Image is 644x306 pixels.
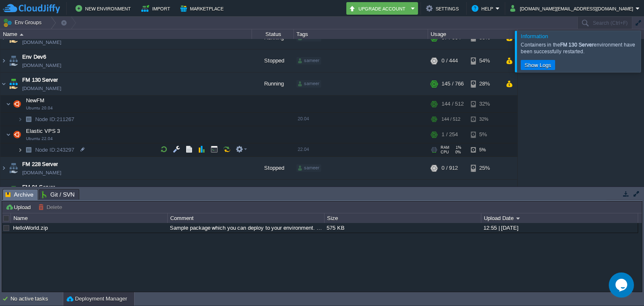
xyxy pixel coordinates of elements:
div: 0 / 912 [441,157,458,179]
span: Git / SVN [42,189,75,200]
div: 23% [471,180,498,202]
div: No active tasks [10,292,63,306]
button: Marketplace [180,3,226,13]
button: [DOMAIN_NAME][EMAIL_ADDRESS][DOMAIN_NAME] [510,3,636,13]
span: 243297 [34,146,75,153]
img: AMDAwAAAACH5BAEAAAAALAAAAAABAAEAAAICRAEAOw== [6,96,11,112]
span: RAM [441,145,449,150]
img: AMDAwAAAACH5BAEAAAAALAAAAAABAAEAAAICRAEAOw== [11,126,23,143]
div: 1 / 254 [441,126,458,143]
img: AMDAwAAAACH5BAEAAAAALAAAAAABAAEAAAICRAEAOw== [0,180,7,202]
div: Tags [294,29,428,39]
a: FM 228 Server [22,160,58,169]
span: Elastic VPS 3 [25,127,61,135]
button: Show Logs [522,61,554,69]
a: HelloWorld.zip [13,225,48,231]
div: Running [252,73,294,95]
span: [DOMAIN_NAME] [22,61,61,70]
span: CPU [441,150,449,154]
div: Name [1,29,252,39]
div: 0 / 444 [441,49,458,72]
div: Comment [168,213,324,223]
div: 5% [471,143,498,156]
button: Import [141,3,173,13]
img: AMDAwAAAACH5BAEAAAAALAAAAAABAAEAAAICRAEAOw== [8,180,19,202]
div: Stopped [252,49,294,72]
button: Upgrade Account [349,3,408,13]
img: AMDAwAAAACH5BAEAAAAALAAAAAABAAEAAAICRAEAOw== [6,126,11,143]
div: Stopped [252,157,294,179]
div: 25% [471,157,498,179]
div: Running [252,180,294,202]
a: Elastic VPS 3Ubuntu 22.04 [25,128,61,134]
div: Usage [428,29,517,39]
img: AMDAwAAAACH5BAEAAAAALAAAAAABAAEAAAICRAEAOw== [0,157,7,179]
span: [DOMAIN_NAME] [22,38,61,47]
div: sameer [296,80,321,88]
img: AMDAwAAAACH5BAEAAAAALAAAAAABAAEAAAICRAEAOw== [23,143,34,156]
div: sameer [296,57,321,65]
img: AMDAwAAAACH5BAEAAAAALAAAAAABAAEAAAICRAEAOw== [23,113,34,126]
img: AMDAwAAAACH5BAEAAAAALAAAAAABAAEAAAICRAEAOw== [8,157,19,179]
div: 145 / 766 [441,73,464,95]
img: AMDAwAAAACH5BAEAAAAALAAAAAABAAEAAAICRAEAOw== [8,49,19,72]
div: 575 KB [325,223,480,233]
a: Node ID:211267 [34,116,75,123]
a: FM 130 Server [22,76,58,84]
div: Containers in the environment have been successfully restarted. [521,41,639,55]
span: [DOMAIN_NAME] [22,84,61,93]
div: 6 / 812 [441,180,458,202]
img: CloudJiffy [3,3,60,14]
button: New Environment [75,3,133,13]
img: AMDAwAAAACH5BAEAAAAALAAAAAABAAEAAAICRAEAOw== [0,73,7,95]
span: Information [521,33,548,39]
img: AMDAwAAAACH5BAEAAAAALAAAAAABAAEAAAICRAEAOw== [20,34,23,36]
button: Deployment Manager [67,295,127,303]
span: [DOMAIN_NAME] [22,169,61,177]
img: AMDAwAAAACH5BAEAAAAALAAAAAABAAEAAAICRAEAOw== [18,143,23,156]
span: 211267 [34,116,75,123]
a: Node ID:243297 [34,146,75,153]
a: FM 91 Server [22,183,55,192]
span: Archive [5,189,34,200]
button: Env Groups [3,17,44,29]
div: 5% [471,126,498,143]
div: sameer [296,164,321,172]
button: Settings [426,3,461,13]
img: AMDAwAAAACH5BAEAAAAALAAAAAABAAEAAAICRAEAOw== [11,96,23,112]
div: Size [325,213,481,223]
span: 22.04 [298,147,309,152]
button: Help [472,3,496,13]
span: 20.04 [298,116,309,121]
div: 32% [471,96,498,112]
div: 32% [471,113,498,126]
span: 0% [452,150,461,154]
div: Name [11,213,167,223]
button: Upload [5,203,33,211]
span: Node ID: [35,116,57,122]
div: 54% [471,49,498,72]
img: AMDAwAAAACH5BAEAAAAALAAAAAABAAEAAAICRAEAOw== [0,49,7,72]
span: Ubuntu 22.04 [26,136,53,141]
div: 12:55 | [DATE] [481,223,637,233]
div: Sample package which you can deploy to your environment. Feel free to delete and upload a package... [168,223,324,233]
a: Env Dev6 [22,53,46,61]
span: Node ID: [35,147,57,153]
div: Status [252,29,293,39]
b: FM 130 Server [560,42,594,48]
div: 144 / 512 [441,96,464,112]
span: Ubuntu 20.04 [26,106,53,111]
img: AMDAwAAAACH5BAEAAAAALAAAAAABAAEAAAICRAEAOw== [8,73,19,95]
button: Delete [38,203,65,211]
a: NewFMUbuntu 20.04 [25,97,46,104]
span: NewFM [25,97,46,104]
div: 28% [471,73,498,95]
div: 144 / 512 [441,113,460,126]
span: 1% [453,145,461,150]
iframe: chat widget [609,272,636,298]
img: AMDAwAAAACH5BAEAAAAALAAAAAABAAEAAAICRAEAOw== [18,113,23,126]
